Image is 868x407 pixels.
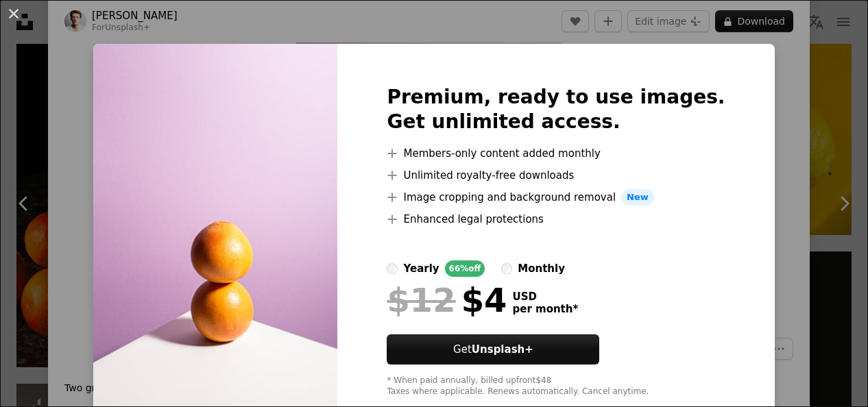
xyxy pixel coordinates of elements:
[387,167,725,184] li: Unlimited royalty-free downloads
[387,145,725,162] li: Members-only content added monthly
[512,303,578,315] span: per month *
[387,375,725,397] div: * When paid annually, billed upfront $48 Taxes where applicable. Renews automatically. Cancel any...
[387,189,725,206] li: Image cropping and background removal
[621,189,654,206] span: New
[387,282,507,318] div: $4
[387,211,725,227] li: Enhanced legal protections
[512,291,578,303] span: USD
[501,263,512,274] input: monthly
[518,260,565,277] div: monthly
[387,334,599,365] button: GetUnsplash+
[387,282,455,318] span: $12
[403,260,439,277] div: yearly
[472,343,533,356] strong: Unsplash+
[387,85,725,134] h2: Premium, ready to use images. Get unlimited access.
[445,260,485,277] div: 66% off
[387,263,398,274] input: yearly66%off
